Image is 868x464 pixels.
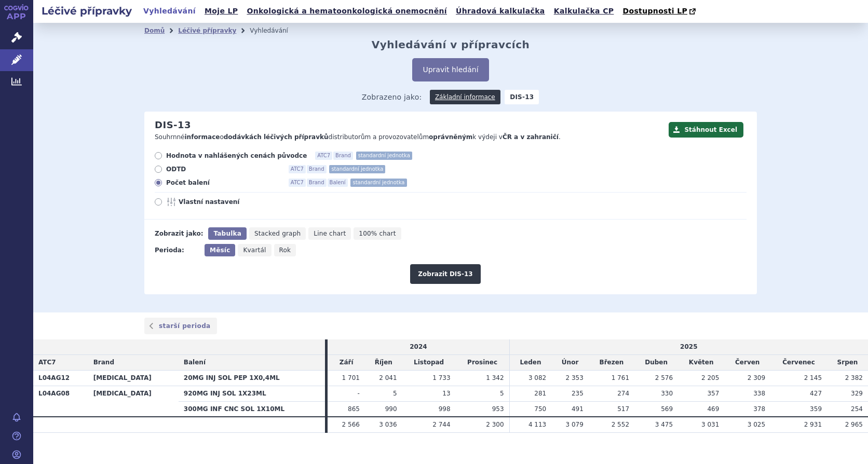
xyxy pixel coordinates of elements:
[140,4,199,18] a: Vyhledávání
[566,421,584,428] span: 3 079
[500,390,504,397] span: 5
[617,390,629,397] span: 274
[669,122,743,138] button: Stáhnout Excel
[379,421,397,428] span: 3 036
[851,405,863,413] span: 254
[372,38,530,51] h2: Vyhledávání v přípravcích
[701,374,719,381] span: 2 205
[393,390,397,397] span: 5
[314,230,346,237] span: Line chart
[707,390,719,397] span: 357
[572,390,584,397] span: 235
[328,355,365,371] td: Září
[701,421,719,428] span: 3 031
[551,355,589,371] td: Únor
[432,374,450,381] span: 1 733
[402,355,456,371] td: Listopad
[505,90,539,104] strong: DIS-13
[250,23,302,38] li: Vyhledávání
[534,390,546,397] span: 281
[503,133,559,141] strong: ČR a v zahraničí
[534,405,546,413] span: 750
[328,339,509,354] td: 2024
[619,4,701,19] a: Dostupnosti LP
[185,133,220,141] strong: informace
[333,152,353,160] span: Brand
[243,247,266,254] span: Kvartál
[166,152,307,160] span: Hodnota v nahlášených cenách původce
[243,4,450,18] a: Onkologická a hematoonkologická onemocnění
[155,227,203,240] div: Zobrazit jako:
[365,355,402,371] td: Říjen
[289,165,306,173] span: ATC7
[845,421,863,428] span: 2 965
[753,405,765,413] span: 378
[359,230,396,237] span: 100% chart
[155,133,663,142] p: Souhrnné o distributorům a provozovatelům k výdeji v .
[430,90,500,104] a: Základní informace
[307,165,327,173] span: Brand
[289,179,306,187] span: ATC7
[342,421,360,428] span: 2 566
[33,386,88,417] th: L04AG08
[453,4,548,18] a: Úhradová kalkulačka
[655,421,673,428] span: 3 475
[254,230,301,237] span: Stacked graph
[166,179,280,187] span: Počet balení
[184,359,206,366] span: Balení
[707,405,719,413] span: 469
[93,359,114,366] span: Brand
[486,374,504,381] span: 1 342
[179,198,293,206] span: Vlastní nastavení
[33,370,88,386] th: L04AG12
[88,370,179,386] th: [MEDICAL_DATA]
[589,355,634,371] td: Březen
[179,370,325,386] th: 20MG INJ SOL PEP 1X0,4ML
[753,390,765,397] span: 338
[166,165,280,173] span: ODTD
[492,405,504,413] span: 953
[748,374,765,381] span: 2 309
[827,355,868,371] td: Srpen
[509,339,868,354] td: 2025
[328,179,348,187] span: Balení
[572,405,584,413] span: 491
[851,390,863,397] span: 329
[329,165,385,173] span: standardní jednotka
[356,152,412,160] span: standardní jednotka
[810,390,822,397] span: 427
[210,247,230,254] span: Měsíc
[144,27,165,34] a: Domů
[845,374,863,381] span: 2 382
[770,355,827,371] td: Červenec
[748,421,765,428] span: 3 025
[33,4,140,18] h2: Léčivé přípravky
[622,7,687,15] span: Dostupnosti LP
[224,133,329,141] strong: dodávkách léčivých přípravků
[617,405,629,413] span: 517
[810,405,822,413] span: 359
[88,386,179,417] th: [MEDICAL_DATA]
[528,374,546,381] span: 3 082
[155,244,199,256] div: Perioda:
[456,355,509,371] td: Prosinec
[379,374,397,381] span: 2 041
[804,421,822,428] span: 2 931
[178,27,236,34] a: Léčivé přípravky
[724,355,770,371] td: Červen
[362,90,422,104] span: Zobrazeno jako:
[429,133,472,141] strong: oprávněným
[201,4,241,18] a: Moje LP
[179,386,325,401] th: 920MG INJ SOL 1X23ML
[442,390,450,397] span: 13
[551,4,617,18] a: Kalkulačka CP
[634,355,678,371] td: Duben
[655,374,673,381] span: 2 576
[385,405,397,413] span: 990
[439,405,451,413] span: 998
[432,421,450,428] span: 2 744
[358,390,360,397] span: -
[307,179,327,187] span: Brand
[612,421,629,428] span: 2 552
[528,421,546,428] span: 4 113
